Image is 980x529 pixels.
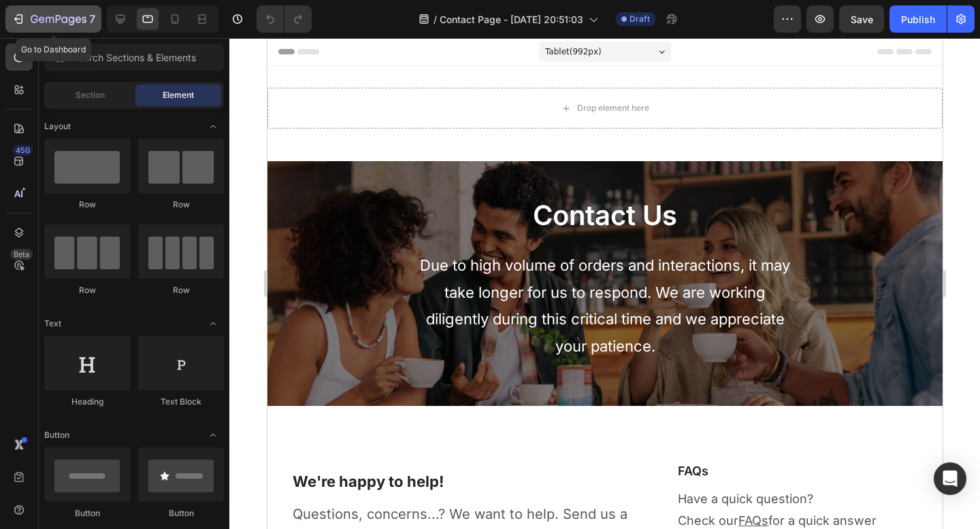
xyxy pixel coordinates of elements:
[202,116,224,137] span: Toggle open
[12,160,664,195] p: Contact Us
[310,65,382,75] div: Drop element here
[44,396,130,408] div: Heading
[138,396,224,408] div: Text Block
[44,507,130,519] div: Button
[44,429,69,441] span: Button
[145,214,530,322] p: Due to high volume of orders and interactions, it may take longer for us to respond. We are worki...
[471,475,501,490] a: FAQs
[44,120,71,133] span: Layout
[44,44,224,71] input: Search Sections & Elements
[44,284,130,296] div: Row
[25,464,376,513] p: Questions, concerns...? We want to help. Send us a message below
[138,507,224,519] div: Button
[25,434,376,454] p: We're happy to help!
[901,12,935,27] div: Publish
[13,145,33,156] div: 450
[89,11,95,27] p: 7
[138,284,224,296] div: Row
[202,424,224,446] span: Toggle open
[410,450,650,494] p: Have a quick question? Check our for a quick answer
[410,424,650,442] p: FAQs
[76,89,105,101] span: Section
[434,12,437,27] span: /
[889,5,947,33] button: Publish
[267,38,943,529] iframe: Design area
[257,5,312,33] div: Undo/Redo
[163,89,194,101] span: Element
[934,462,966,495] div: Open Intercom Messenger
[851,14,873,25] span: Save
[202,313,224,335] span: Toggle open
[839,5,884,33] button: Save
[44,318,61,330] span: Text
[440,12,583,27] span: Contact Page - [DATE] 20:51:03
[10,249,33,260] div: Beta
[44,199,130,211] div: Row
[5,5,101,33] button: 7
[630,13,650,25] span: Draft
[138,199,224,211] div: Row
